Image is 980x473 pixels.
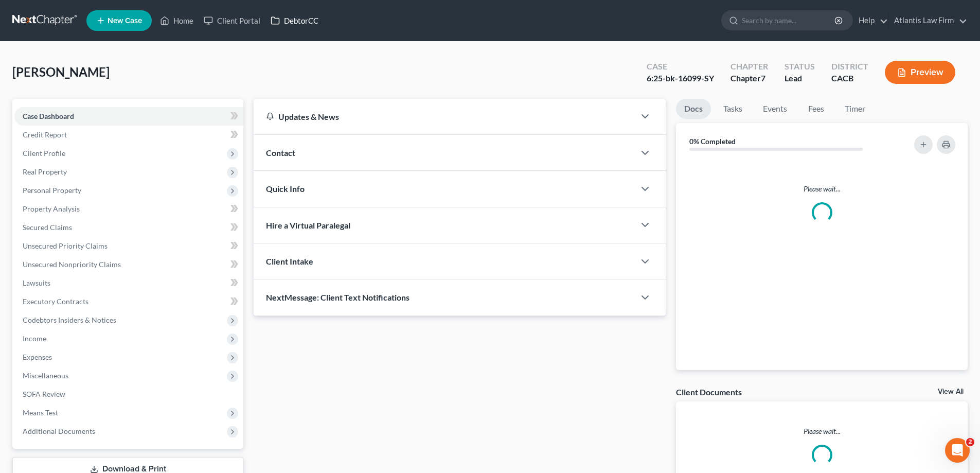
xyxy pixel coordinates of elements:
[799,99,832,119] a: Fees
[676,99,711,119] a: Docs
[266,184,305,194] span: Quick Info
[23,316,116,324] span: Codebtors Insiders & Notices
[23,130,67,139] span: Credit Report
[23,390,65,398] span: SOFA Review
[23,278,50,287] span: Lawsuits
[23,297,88,306] span: Executory Contracts
[831,73,868,84] div: CACB
[730,61,768,73] div: Chapter
[108,17,142,25] span: New Case
[23,112,74,120] span: Case Dashboard
[730,73,768,84] div: Chapter
[831,61,868,73] div: District
[23,149,65,157] span: Client Profile
[14,255,243,274] a: Unsecured Nonpriority Claims
[853,11,888,30] a: Help
[785,61,815,73] div: Status
[23,371,68,380] span: Miscellaneous
[14,292,243,311] a: Executory Contracts
[676,426,968,436] p: Please wait...
[14,274,243,292] a: Lawsuits
[14,107,243,126] a: Case Dashboard
[266,148,295,157] span: Contact
[684,184,959,194] p: Please wait...
[23,353,52,361] span: Expenses
[755,99,795,119] a: Events
[23,186,81,195] span: Personal Property
[647,73,714,84] div: 6:25-bk-16099-SY
[785,73,815,84] div: Lead
[266,220,350,230] span: Hire a Virtual Paralegal
[23,167,67,176] span: Real Property
[761,73,765,83] span: 7
[14,385,243,404] a: SOFA Review
[23,408,58,417] span: Means Test
[938,388,964,395] a: View All
[23,427,95,435] span: Additional Documents
[889,11,967,30] a: Atlantis Law Firm
[647,61,714,73] div: Case
[266,111,622,122] div: Updates & News
[14,200,243,218] a: Property Analysis
[12,64,110,79] span: [PERSON_NAME]
[23,241,108,250] span: Unsecured Priority Claims
[23,223,72,232] span: Secured Claims
[676,387,742,397] div: Client Documents
[266,256,313,266] span: Client Intake
[199,11,265,30] a: Client Portal
[966,438,974,446] span: 2
[836,99,874,119] a: Timer
[715,99,751,119] a: Tasks
[14,126,243,144] a: Credit Report
[23,260,121,269] span: Unsecured Nonpriority Claims
[155,11,199,30] a: Home
[14,237,243,255] a: Unsecured Priority Claims
[266,292,409,302] span: NextMessage: Client Text Notifications
[14,218,243,237] a: Secured Claims
[742,11,836,30] input: Search by name...
[945,438,970,463] iframe: Intercom live chat
[689,137,736,146] strong: 0% Completed
[23,204,80,213] span: Property Analysis
[265,11,324,30] a: DebtorCC
[885,61,955,84] button: Preview
[23,334,46,343] span: Income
